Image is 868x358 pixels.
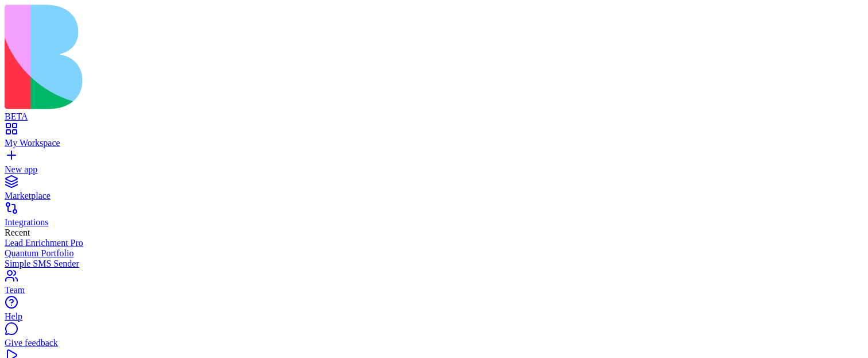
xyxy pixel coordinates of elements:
a: Marketplace [5,180,863,201]
div: Help [5,311,863,322]
a: Help [5,301,863,322]
a: Quantum Portfolio [5,248,863,259]
div: Integrations [5,217,863,228]
a: Lead Enrichment Pro [5,238,863,248]
div: My Workspace [5,138,863,148]
a: My Workspace [5,128,863,148]
a: Give feedback [5,328,863,348]
a: Integrations [5,207,863,228]
div: Marketplace [5,191,863,201]
a: Team [5,275,863,295]
div: Team [5,285,863,295]
a: BETA [5,101,863,122]
span: Recent [5,228,30,237]
a: New app [5,154,863,175]
div: New app [5,164,863,175]
div: Give feedback [5,338,863,348]
a: Simple SMS Sender [5,259,863,269]
img: logo [5,5,466,109]
div: BETA [5,111,863,122]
